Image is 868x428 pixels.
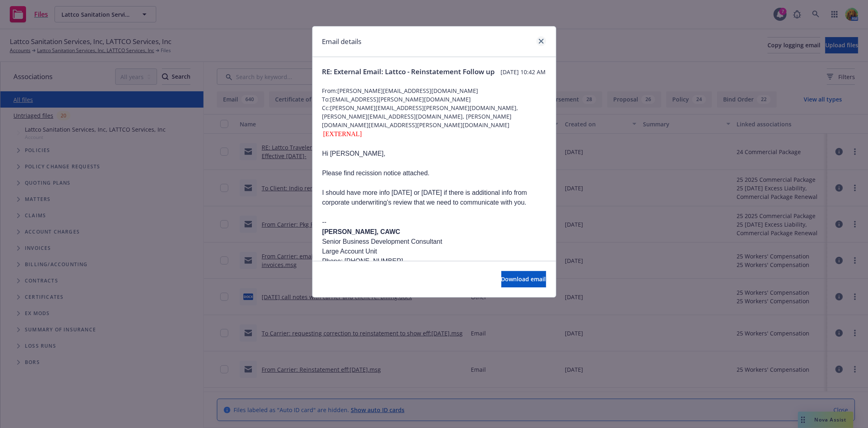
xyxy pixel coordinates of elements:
[322,228,400,235] b: [PERSON_NAME], CAWC
[322,217,546,227] p: --
[322,168,546,178] p: Please find recission notice attached.
[501,68,546,76] span: [DATE] 10:42 AM
[322,86,546,95] span: From: [PERSON_NAME][EMAIL_ADDRESS][DOMAIN_NAME]
[322,237,546,247] p: Senior Business Development Consultant
[322,104,546,129] span: Cc: [PERSON_NAME][EMAIL_ADDRESS][PERSON_NAME][DOMAIN_NAME], [PERSON_NAME][EMAIL_ADDRESS][DOMAIN_N...
[322,95,546,104] span: To: [EMAIL_ADDRESS][PERSON_NAME][DOMAIN_NAME]
[322,36,362,47] h1: Email details
[501,275,546,283] span: Download email
[322,129,546,139] div: [EXTERNAL]
[536,36,546,46] a: close
[322,188,546,207] p: I should have more info [DATE] or [DATE] if there is additional info from corporate underwriting’...
[322,247,546,256] p: Large Account Unit
[501,271,546,287] button: Download email
[322,67,495,77] span: RE: External Email: Lattco - Reinstatement Follow up
[322,149,546,159] p: Hi [PERSON_NAME],
[322,256,546,266] p: Phone: [PHONE_NUMBER]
